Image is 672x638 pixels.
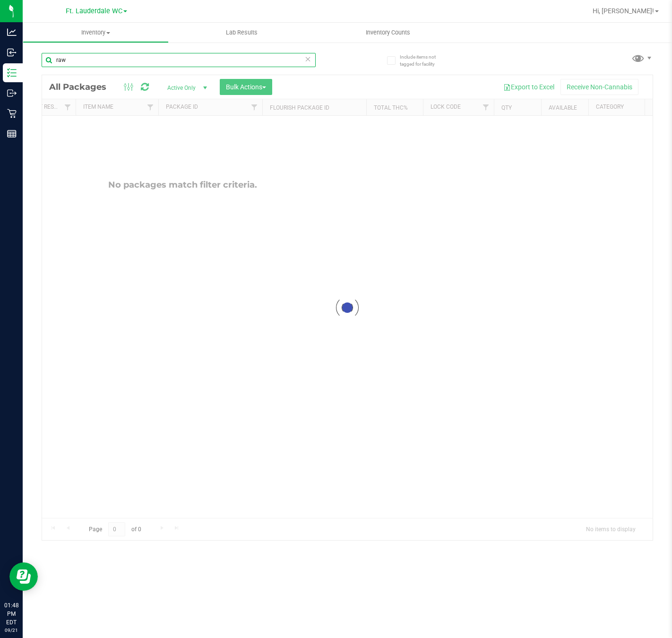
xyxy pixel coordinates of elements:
inline-svg: Outbound [7,88,17,98]
p: 09/21 [4,627,18,634]
span: Ft. Lauderdale WC [66,7,122,15]
inline-svg: Inventory [7,68,17,78]
span: Hi, [PERSON_NAME]! [593,7,654,15]
a: Inventory [23,23,169,43]
inline-svg: Reports [7,129,17,138]
span: Inventory [23,28,168,37]
p: 01:48 PM EDT [4,601,18,627]
inline-svg: Inbound [7,48,17,57]
a: Lab Results [169,23,315,43]
span: Include items not tagged for facility [400,53,447,68]
iframe: Resource center [9,562,38,591]
a: Inventory Counts [315,23,461,43]
inline-svg: Analytics [7,27,17,37]
input: Search Package ID, Item Name, SKU, Lot or Part Number... [42,53,316,67]
span: Clear [305,53,311,65]
inline-svg: Retail [7,109,17,118]
span: Lab Results [213,28,270,37]
span: Inventory Counts [353,28,423,37]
